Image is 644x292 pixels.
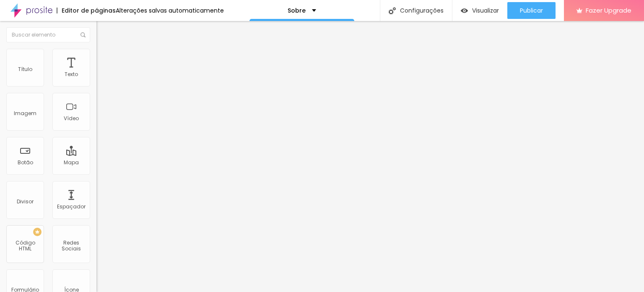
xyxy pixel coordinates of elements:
div: Texto [65,71,78,77]
input: Buscar elemento [6,27,90,42]
div: Espaçador [57,204,86,210]
p: Sobre [288,8,306,13]
div: Divisor [17,204,34,210]
img: view-1.svg [461,7,468,14]
div: Código HTML [8,245,42,257]
span: Visualizar [472,7,499,14]
div: Editor de páginas [57,8,116,13]
div: Vídeo [64,116,79,121]
div: Botão [18,160,33,166]
div: Mapa [64,160,79,166]
div: Imagem [14,116,36,121]
div: Título [18,71,32,77]
div: Alterações salvas automaticamente [116,8,224,13]
button: Publicar [507,2,556,19]
span: Publicar [520,7,543,14]
img: Icone [389,7,396,14]
iframe: Editor [96,21,644,292]
span: Fazer Upgrade [586,7,631,14]
button: Visualizar [452,2,507,19]
img: Icone [80,32,86,37]
div: Redes Sociais [55,245,88,257]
